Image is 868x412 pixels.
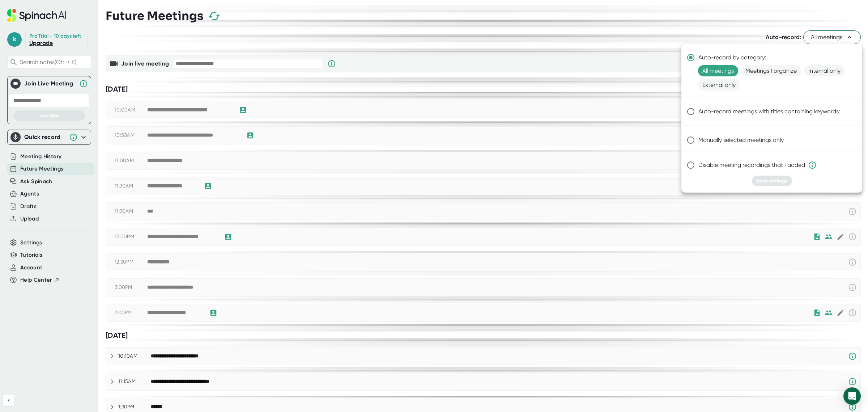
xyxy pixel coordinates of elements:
span: Auto-record meetings with titles containing keywords: [698,107,840,116]
span: Manually selected meetings only [698,136,784,144]
span: Internal only [804,65,845,76]
button: Save settings [752,176,792,186]
span: Meetings I organize [741,65,801,76]
div: Open Intercom Messenger [843,387,861,405]
span: All meetings [698,65,738,76]
span: Save settings [756,178,788,184]
span: Disable meeting recordings that I added [698,161,817,169]
span: External only [698,79,740,91]
span: Auto-record by category: [698,53,766,62]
